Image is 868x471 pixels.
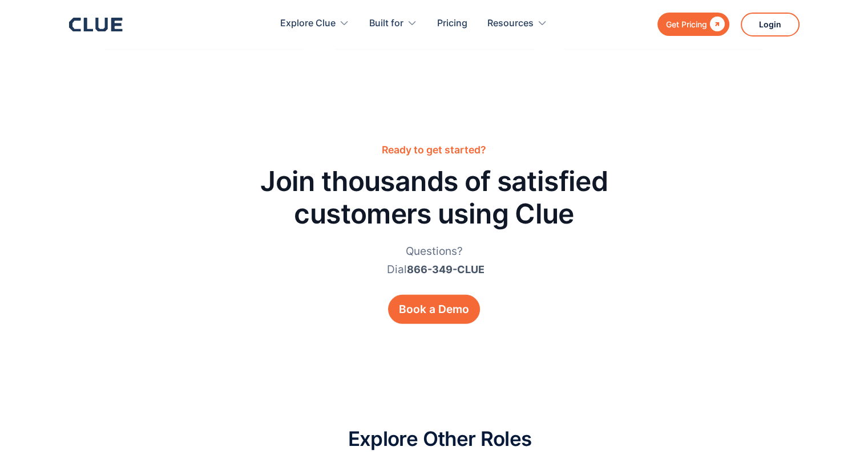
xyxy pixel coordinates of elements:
a: Get Pricing [657,13,729,36]
div: Get Pricing [666,17,707,31]
div: Questions? [215,244,653,258]
div:  [707,17,725,31]
div: Dial [387,262,485,277]
a: 866-349-CLUE [407,263,485,275]
a: Pricing [437,6,467,42]
a: Book a Demo [388,295,480,324]
div: Resources [487,6,547,42]
div: Explore Clue [280,6,336,42]
div: Explore Clue [280,6,349,42]
a: Login [741,13,800,36]
div: Book a Demo [399,301,469,318]
div: Built for [369,6,403,42]
h2: Join thousands of satisfied customers using Clue [215,165,653,230]
div: Built for [369,6,417,42]
div: Resources [487,6,534,42]
div: Ready to get started? [215,143,653,157]
h2: Explore Other Roles [348,428,532,450]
